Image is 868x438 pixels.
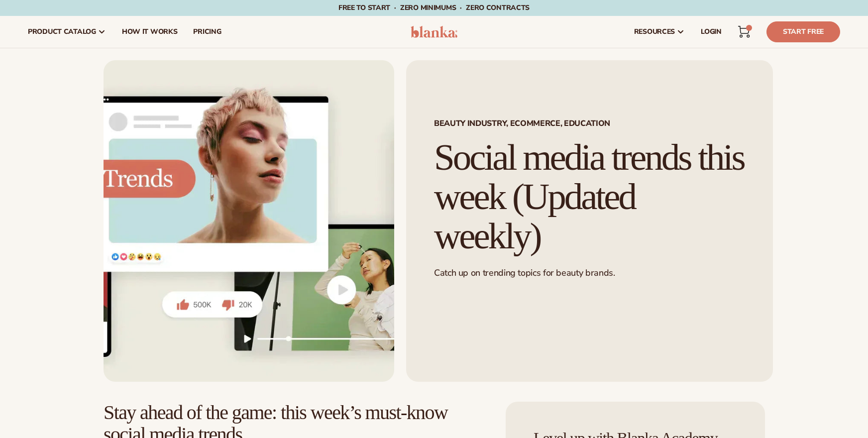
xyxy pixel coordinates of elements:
span: 1 [749,25,749,31]
a: How It Works [114,16,186,48]
a: product catalog [20,16,114,48]
span: Free to start · ZERO minimums · ZERO contracts [338,3,530,12]
span: product catalog [28,28,96,36]
span: resources [634,28,675,36]
h1: Social media trends this week (Updated weekly) [434,138,745,255]
img: logo [411,26,458,38]
a: pricing [185,16,229,48]
a: LOGIN [693,16,730,48]
span: pricing [193,28,221,36]
img: Social media trends this week (Updated weekly) [104,60,394,382]
span: Catch up on trending topics for beauty brands. [434,267,615,279]
a: resources [626,16,693,48]
a: Start Free [766,21,840,42]
span: How It Works [122,28,178,36]
span: LOGIN [701,28,722,36]
span: Beauty Industry, Ecommerce, Education [434,119,745,127]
